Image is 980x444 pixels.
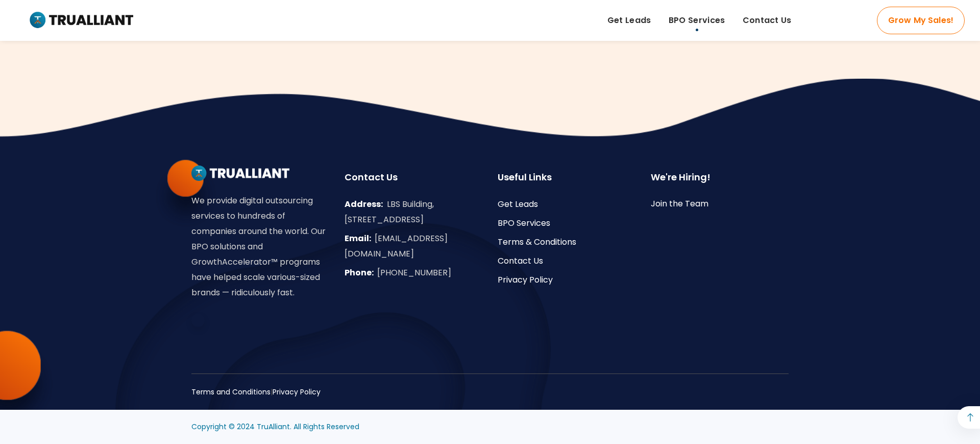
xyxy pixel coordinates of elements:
a: Terms & Conditions [498,236,576,248]
a: Privacy Policy [273,387,321,397]
a: [PHONE_NUMBER] [377,267,451,278]
a: [EMAIL_ADDRESS][DOMAIN_NAME] [345,232,448,260]
span: Get Leads [607,13,651,28]
a: BPO Services [498,217,550,229]
a: Contact Us [498,255,543,267]
div: | [191,384,482,400]
span: Contact Us [345,171,398,183]
a: Join the Team [651,198,708,209]
a: Grow My Sales! [877,7,965,34]
p: Copyright © 2024 TruAlliant. All Rights Reserved [191,420,789,433]
span: Phone: [345,267,374,278]
span: Email: [345,232,371,244]
a: Get Leads [498,198,538,210]
span: BPO Services [669,13,725,28]
span: We're Hiring! [651,171,710,183]
span: Address: [345,198,383,210]
a: Terms and Conditions [191,387,271,397]
span: Useful Links [498,171,552,183]
span: LBS Building, [STREET_ADDRESS] [345,198,434,225]
a: Privacy Policy [498,274,553,286]
span: We provide digital outsourcing services to hundreds of companies around the world. Our BPO soluti... [191,195,326,298]
span: Contact Us [743,13,792,28]
a: Facebook [191,314,205,327]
